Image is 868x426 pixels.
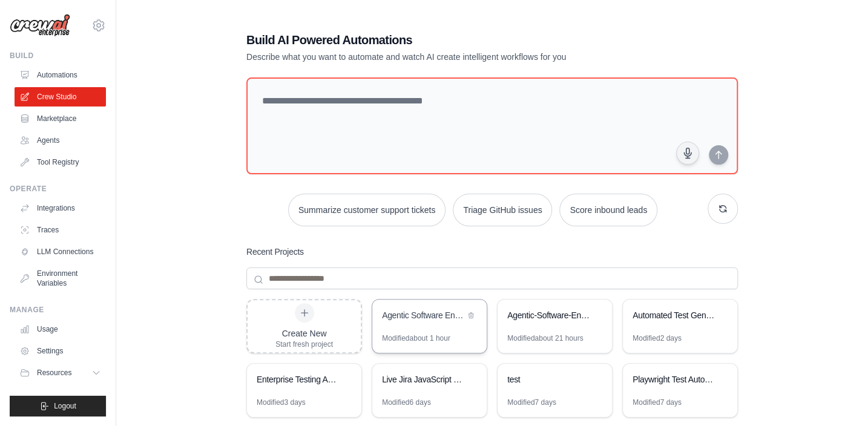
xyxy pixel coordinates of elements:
div: Modified 2 days [633,333,682,343]
div: Modified 3 days [257,398,306,407]
button: Logout [10,396,106,416]
button: Resources [15,363,106,382]
a: Integrations [15,198,106,218]
button: Triage GitHub issues [453,194,552,226]
h3: Recent Projects [246,246,304,258]
div: Operate [10,184,106,194]
div: Create New [275,327,333,339]
span: Logout [54,401,76,411]
iframe: Chat Widget [807,368,868,426]
div: test [507,373,590,385]
p: Describe what you want to automate and watch AI create intelligent workflows for you [246,51,653,63]
div: Modified about 21 hours [507,333,583,343]
a: Usage [15,319,106,339]
span: Resources [37,368,71,378]
button: Get new suggestions [708,194,738,224]
div: Agentic Software Engineering-Javascript [382,309,465,321]
h1: Build AI Powered Automations [246,31,653,48]
div: Manage [10,305,106,315]
a: Marketplace [15,109,106,128]
a: Environment Variables [15,264,106,293]
div: Build [10,51,106,61]
div: Modified 7 days [507,398,556,407]
button: Score inbound leads [559,194,657,226]
a: LLM Connections [15,242,106,261]
div: Enterprise Testing Automation Platform [257,373,340,385]
a: Crew Studio [15,87,106,106]
button: Summarize customer support tickets [288,194,446,226]
div: Live Jira JavaScript Refactoring Automation [382,373,465,385]
div: Agentic-Software-Engineering [507,309,590,321]
div: Playwright Test Automation Crew [633,373,715,385]
img: Logo [10,14,70,37]
button: Delete project [465,309,477,321]
button: Click to speak your automation idea [676,142,699,165]
div: Modified 6 days [382,398,431,407]
a: Automations [15,65,106,85]
div: Automated Test Generator [633,309,715,321]
div: Start fresh project [275,339,333,349]
div: Modified 7 days [633,398,682,407]
a: Settings [15,341,106,361]
div: Modified about 1 hour [382,333,450,343]
a: Agents [15,131,106,150]
a: Traces [15,220,106,240]
a: Tool Registry [15,152,106,172]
